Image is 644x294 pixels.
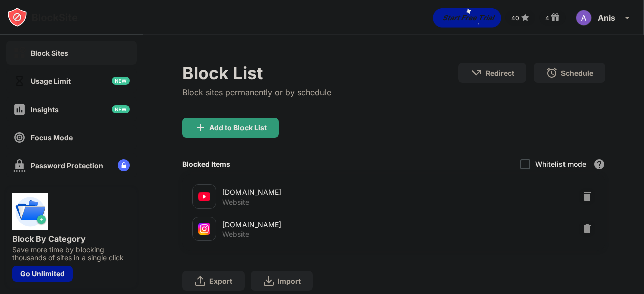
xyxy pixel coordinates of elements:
[549,12,561,24] img: reward-small.svg
[535,160,586,168] div: Whitelist mode
[182,160,230,168] div: Blocked Items
[182,87,331,97] div: Block sites permanently or by schedule
[511,14,519,22] div: 40
[576,10,592,26] img: ACg8ocKyGw0Glzc685KYS937C97wvbdRPm28sSSNETLjR_QZ58ZAdA=s96-c
[13,103,26,116] img: insights-off.svg
[209,277,232,285] div: Export
[118,159,130,171] img: lock-menu.svg
[31,77,71,85] div: Usage Limit
[519,12,531,24] img: points-small.svg
[7,7,78,27] img: logo-blocksite.svg
[222,187,394,198] div: [DOMAIN_NAME]
[198,223,210,235] img: favicons
[31,49,68,57] div: Block Sites
[112,105,130,113] img: new-icon.svg
[112,77,130,85] img: new-icon.svg
[31,105,59,114] div: Insights
[12,193,48,230] img: push-categories.svg
[12,234,131,244] div: Block By Category
[13,131,26,144] img: focus-off.svg
[31,161,103,170] div: Password Protection
[31,133,73,142] div: Focus Mode
[222,219,394,230] div: [DOMAIN_NAME]
[222,230,249,239] div: Website
[222,198,249,207] div: Website
[278,277,301,285] div: Import
[198,190,210,203] img: favicons
[545,14,549,22] div: 4
[598,13,615,23] div: Anis
[561,69,593,77] div: Schedule
[12,266,73,282] div: Go Unlimited
[433,8,501,28] div: animation
[209,124,267,132] div: Add to Block List
[13,47,26,59] img: block-on.svg
[12,246,131,262] div: Save more time by blocking thousands of sites in a single click
[13,159,26,172] img: password-protection-off.svg
[13,75,26,87] img: time-usage-off.svg
[182,63,331,83] div: Block List
[486,69,514,77] div: Redirect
